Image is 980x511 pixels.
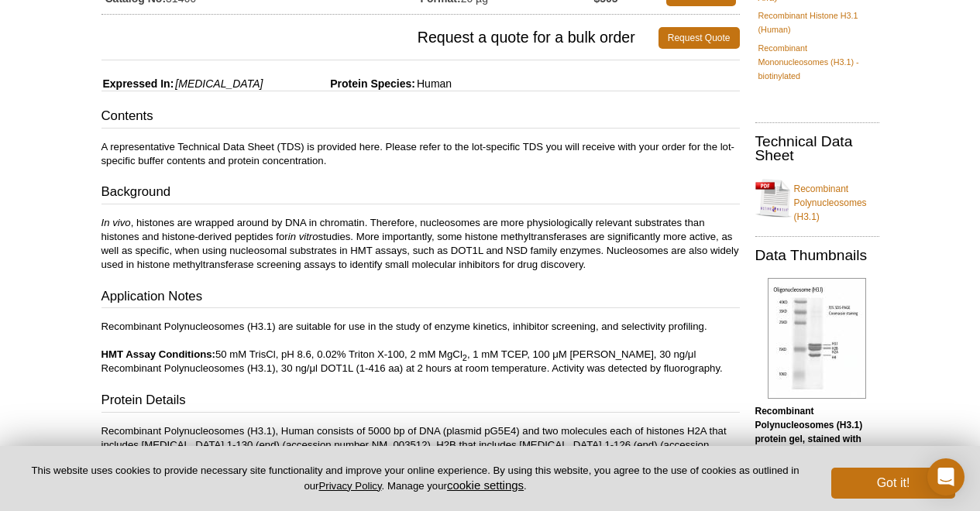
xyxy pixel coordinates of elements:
i: [MEDICAL_DATA] [175,77,263,90]
h2: Data Thumbnails [755,249,879,262]
a: Privacy Policy [318,480,381,492]
p: Recombinant Polynucleosomes (H3.1) are suitable for use in the study of enzyme kinetics, inhibito... [101,320,740,376]
button: Got it! [831,468,955,499]
h3: Background [101,183,740,204]
p: This website uses cookies to provide necessary site functionality and improve your online experie... [25,464,806,493]
b: Recombinant Polynucleosomes (H3.1) protein gel, stained with Coomassie Blue. [755,406,863,458]
p: , histones are wrapped around by DNA in chromatin. Therefore, nucleosomes are more physiologicall... [101,216,740,272]
sub: 2 [462,353,467,362]
h3: Contents [101,107,740,129]
i: in vitro [288,231,318,242]
span: Request a quote for a bulk order [101,27,658,49]
a: Recombinant Histone H3.1 (Human) [758,9,876,36]
span: Expressed In: [101,77,174,90]
button: cookie settings [447,478,524,492]
a: Recombinant Polynucleosomes (H3.1) [755,173,879,224]
h2: Technical Data Sheet [755,135,879,163]
span: Protein Species: [266,77,415,90]
p: A representative Technical Data Sheet (TDS) is provided here. Please refer to the lot-specific TD... [101,140,740,168]
p: (Click image to enlarge and see details). [755,404,879,488]
a: Request Quote [658,27,740,49]
h3: Protein Details [101,391,740,413]
img: Recombinant Polynucleosomes (H3.1) protein gel. [768,278,866,399]
span: Human [415,77,452,90]
h3: Application Notes [101,287,740,309]
i: In vivo [101,217,131,228]
a: Recombinant Mononucleosomes (H3.1) - biotinylated [758,41,876,83]
strong: HMT Assay Conditions: [101,348,216,360]
div: Open Intercom Messenger [927,458,965,496]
